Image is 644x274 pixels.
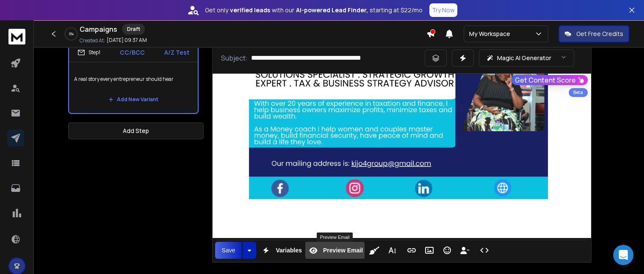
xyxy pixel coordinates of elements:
[569,88,588,97] div: Beta
[479,50,574,66] button: Magic AI Generator
[102,91,165,108] button: Add New Variant
[215,242,242,259] button: Save
[305,242,365,259] button: Preview Email
[230,6,270,14] strong: verified leads
[429,3,457,17] button: Try Now
[296,6,368,14] strong: AI-powered Lead Finder,
[258,242,304,259] button: Variables
[80,24,117,34] h1: Campaigns
[68,122,204,139] button: Add Step
[576,30,623,38] p: Get Free Credits
[205,6,423,14] p: Get only with our starting at $22/mo
[497,54,551,62] p: Magic AI Generator
[432,6,455,14] p: Try Now
[274,247,304,254] span: Variables
[404,242,420,259] button: Insert Link (Ctrl+K)
[8,29,25,44] img: logo
[439,242,455,259] button: Emoticons
[74,67,193,91] p: A real story every entrepreneur should hear
[457,242,473,259] button: Insert Unsubscribe Link
[421,242,437,259] button: Insert Image (Ctrl+P)
[321,247,365,254] span: Preview Email
[469,30,514,38] p: My Workspace
[80,37,105,44] p: Created At:
[384,242,400,259] button: More Text
[107,37,147,44] p: [DATE] 09:37 AM
[476,242,492,259] button: Code View
[613,245,633,265] div: Open Intercom Messenger
[77,49,100,56] div: Step 1
[317,232,353,242] div: Preview Email
[558,25,629,42] button: Get Free Credits
[120,48,145,57] p: CC/BCC
[164,48,189,57] p: A/Z Test
[511,75,588,85] button: Get Content Score
[221,53,248,63] p: Subject:
[69,31,74,36] p: 0 %
[68,42,199,114] li: Step1CC/BCCA/Z TestA real story every entrepreneur should hearAdd New Variant
[122,24,145,35] div: Draft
